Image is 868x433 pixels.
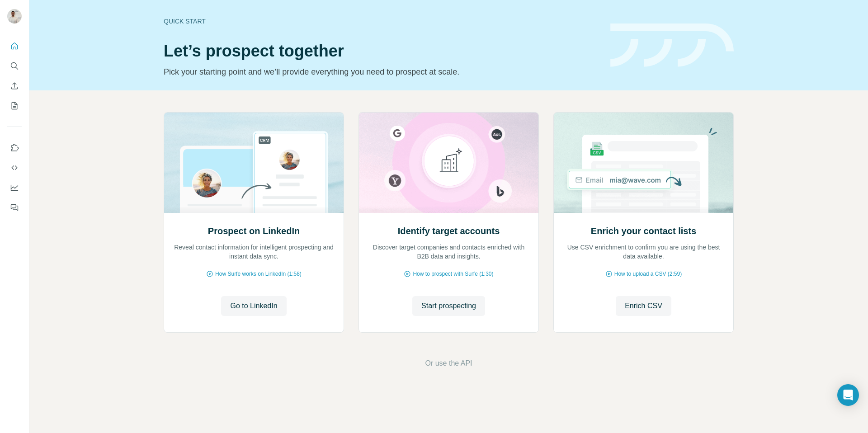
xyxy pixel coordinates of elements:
img: Enrich your contact lists [553,113,734,213]
span: Start prospecting [421,301,476,311]
button: Start prospecting [412,296,485,316]
span: How Surfe works on LinkedIn (1:58) [215,270,302,278]
div: Quick start [164,17,599,26]
button: Use Surfe on LinkedIn [7,140,22,156]
img: Prospect on LinkedIn [164,113,344,213]
p: Use CSV enrichment to confirm you are using the best data available. [563,243,724,261]
img: Identify target accounts [359,113,539,213]
button: Enrich CSV [616,296,671,316]
p: Reveal contact information for intelligent prospecting and instant data sync. [173,243,335,261]
span: Go to LinkedIn [230,301,277,311]
div: Open Intercom Messenger [837,384,859,406]
button: Search [7,58,22,74]
button: Go to LinkedIn [221,296,286,316]
p: Pick your starting point and we’ll provide everything you need to prospect at scale. [164,66,599,78]
button: Use Surfe API [7,160,22,176]
span: Enrich CSV [625,301,662,311]
span: How to prospect with Surfe (1:30) [413,270,493,278]
button: My lists [7,98,22,114]
img: banner [610,24,734,67]
button: Quick start [7,38,22,54]
button: Dashboard [7,179,22,196]
h2: Prospect on LinkedIn [208,225,300,237]
p: Discover target companies and contacts enriched with B2B data and insights. [368,243,529,261]
h2: Identify target accounts [398,225,500,237]
span: How to upload a CSV (2:59) [614,270,682,278]
h1: Let’s prospect together [164,42,599,60]
button: Or use the API [425,358,472,369]
img: Avatar [7,9,22,24]
h2: Enrich your contact lists [591,225,696,237]
button: Feedback [7,199,22,216]
button: Enrich CSV [7,78,22,94]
